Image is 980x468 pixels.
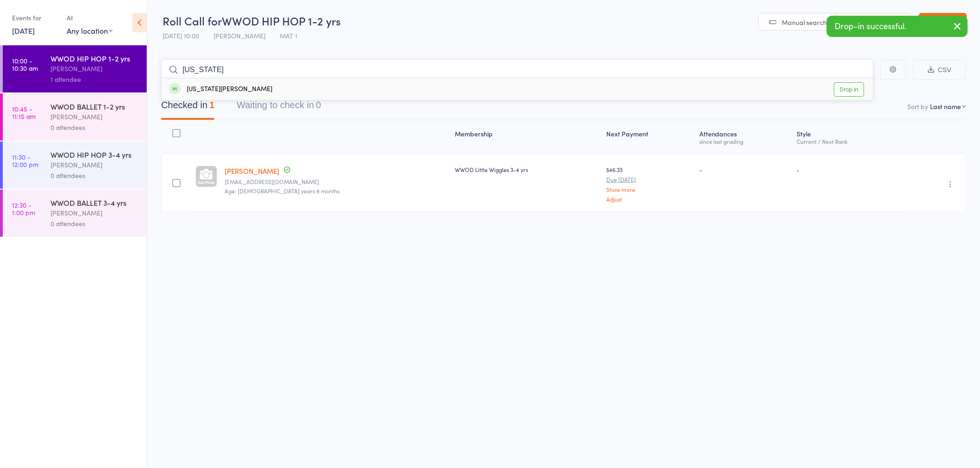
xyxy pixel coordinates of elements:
[606,176,692,183] small: Due [DATE]
[696,124,793,149] div: Atten­dances
[161,95,214,120] button: Checked in1
[50,122,139,133] div: 0 attendees
[12,25,35,36] a: [DATE]
[793,124,903,149] div: Style
[930,102,961,111] div: Last name
[699,166,789,173] div: -
[3,142,147,189] a: 11:30 -12:00 pmWWOD HIP HOP 3-4 yrs[PERSON_NAME]0 attendees
[50,111,139,122] div: [PERSON_NAME]
[797,138,899,144] div: Current / Next Rank
[603,124,696,149] div: Next Payment
[834,82,864,97] a: Drop in
[316,100,321,110] div: 0
[237,95,321,120] button: Waiting to check in0
[225,179,448,185] small: xbecx44@hotmail.com
[3,45,147,92] a: 10:00 -10:30 amWWOD HIP HOP 1-2 yrs[PERSON_NAME]1 attendee
[3,190,147,237] a: 12:30 -1:00 pmWWOD BALLET 3-4 yrs[PERSON_NAME]0 attendees
[225,166,279,176] a: [PERSON_NAME]
[50,74,139,85] div: 1 attendee
[12,105,36,120] time: 10:45 - 11:15 am
[908,102,929,111] label: Sort by
[3,93,147,141] a: 10:45 -11:15 amWWOD BALLET 1-2 yrs[PERSON_NAME]0 attendees
[606,166,692,202] div: $46.33
[67,25,113,36] div: Any location
[225,187,340,195] span: Age: [DEMOGRAPHIC_DATA] years 8 months
[827,16,968,37] div: Drop-in successful.
[163,13,222,28] span: Roll Call for
[782,18,827,27] span: Manual search
[455,166,599,173] div: WWOD Little Wiggles 3-4 yrs
[222,13,341,28] span: WWOD HIP HOP 1-2 yrs
[67,10,113,25] div: At
[280,31,297,40] span: MAT 1
[12,201,35,216] time: 12:30 - 1:00 pm
[50,53,139,63] div: WWOD HIP HOP 1-2 yrs
[12,57,38,72] time: 10:00 - 10:30 am
[50,149,139,160] div: WWOD HIP HOP 3-4 yrs
[12,10,57,25] div: Events for
[913,60,966,80] button: CSV
[606,186,692,192] a: Show more
[50,197,139,208] div: WWOD BALLET 3-4 yrs
[50,160,139,170] div: [PERSON_NAME]
[161,59,873,80] input: Search by name
[50,170,139,181] div: 0 attendees
[169,84,272,95] div: [US_STATE][PERSON_NAME]
[606,196,692,202] a: Adjust
[50,208,139,218] div: [PERSON_NAME]
[50,101,139,111] div: WWOD BALLET 1-2 yrs
[50,63,139,74] div: [PERSON_NAME]
[12,153,38,168] time: 11:30 - 12:00 pm
[214,31,265,40] span: [PERSON_NAME]
[699,138,789,144] div: since last grading
[919,13,967,31] a: Exit roll call
[50,218,139,229] div: 0 attendees
[209,100,214,110] div: 1
[451,124,603,149] div: Membership
[797,166,899,173] div: -
[163,31,199,40] span: [DATE] 10:00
